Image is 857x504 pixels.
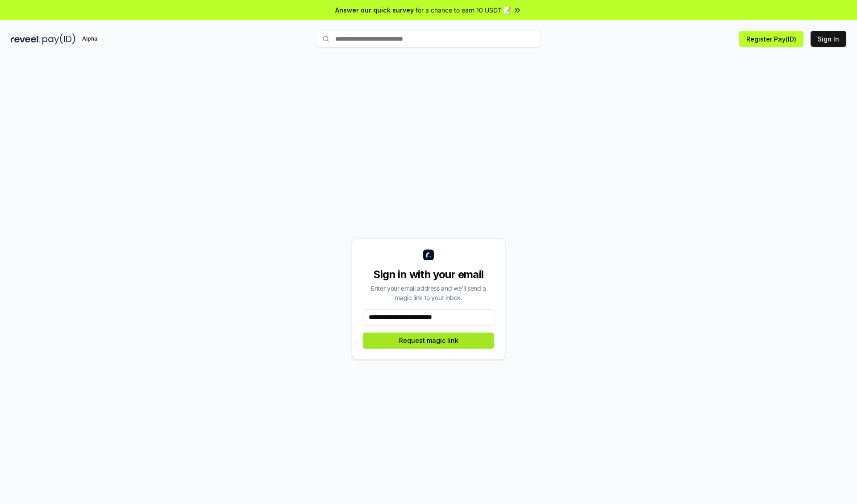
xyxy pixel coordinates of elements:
button: Register Pay(ID) [739,31,803,47]
img: reveel_dark [11,33,41,45]
div: Sign in with your email [363,267,494,282]
div: Alpha [77,33,102,45]
img: pay_id [42,33,75,45]
span: for a chance to earn 10 USDT 📝 [416,5,511,15]
span: Answer our quick survey [335,5,414,15]
img: logo_small [423,250,434,260]
div: Enter your email address and we’ll send a magic link to your inbox. [363,283,494,302]
button: Sign In [811,31,846,47]
button: Request magic link [363,333,494,349]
